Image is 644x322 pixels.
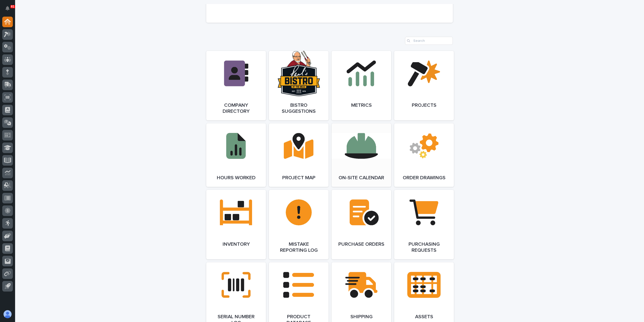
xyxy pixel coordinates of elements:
a: Company Directory [206,51,266,120]
button: Notifications [2,3,13,14]
a: On-Site Calendar [332,123,391,187]
a: Purchasing Requests [394,190,454,259]
input: Search [405,37,453,45]
a: Hours Worked [206,123,266,187]
a: Purchase Orders [332,190,391,259]
a: Inventory [206,190,266,259]
a: Mistake Reporting Log [269,190,329,259]
a: Order Drawings [394,123,454,187]
a: Bistro Suggestions [269,51,329,120]
button: users-avatar [2,309,13,319]
a: Project Map [269,123,329,187]
a: Projects [394,51,454,120]
p: 81 [11,5,14,8]
a: Metrics [332,51,391,120]
div: Notifications81 [6,6,13,14]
